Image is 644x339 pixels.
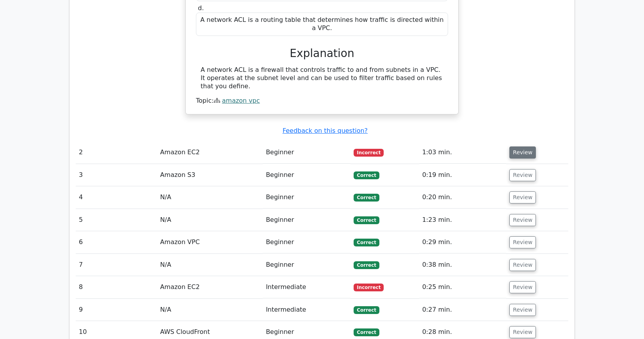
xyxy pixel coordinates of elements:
td: Amazon S3 [157,164,263,186]
td: N/A [157,209,263,231]
button: Review [509,191,536,203]
td: 0:19 min. [419,164,507,186]
button: Review [509,281,536,293]
td: Beginner [263,209,350,231]
button: Review [509,214,536,226]
td: 4 [76,186,157,209]
span: Correct [354,328,379,336]
td: Intermediate [263,299,350,321]
td: 0:25 min. [419,276,507,298]
td: Beginner [263,231,350,253]
div: A network ACL is a firewall that controls traffic to and from subnets in a VPC. It operates at th... [201,66,443,90]
td: N/A [157,186,263,209]
div: Topic: [196,97,448,105]
td: 3 [76,164,157,186]
span: Correct [354,306,379,314]
td: Amazon EC2 [157,276,263,298]
td: Intermediate [263,276,350,298]
td: 0:38 min. [419,254,507,276]
td: 9 [76,299,157,321]
td: Beginner [263,254,350,276]
td: Beginner [263,141,350,164]
td: 5 [76,209,157,231]
td: N/A [157,254,263,276]
td: 8 [76,276,157,298]
button: Review [509,236,536,248]
a: amazon vpc [222,97,260,104]
button: Review [509,326,536,338]
td: Beginner [263,186,350,209]
span: Correct [354,216,379,224]
span: Correct [354,171,379,179]
span: Correct [354,239,379,246]
td: 0:27 min. [419,299,507,321]
button: Review [509,146,536,159]
span: Correct [354,261,379,269]
a: Feedback on this question? [283,127,368,134]
td: Amazon EC2 [157,141,263,164]
td: N/A [157,299,263,321]
td: 0:20 min. [419,186,507,209]
span: d. [198,4,204,12]
span: Incorrect [354,284,384,291]
button: Review [509,304,536,316]
td: 7 [76,254,157,276]
td: 0:29 min. [419,231,507,253]
div: A network ACL is a routing table that determines how traffic is directed within a VPC. [196,12,448,36]
button: Review [509,259,536,271]
td: 1:23 min. [419,209,507,231]
h3: Explanation [201,47,443,60]
span: Incorrect [354,149,384,157]
td: 1:03 min. [419,141,507,164]
button: Review [509,169,536,181]
span: Correct [354,194,379,202]
td: Amazon VPC [157,231,263,253]
td: 2 [76,141,157,164]
td: 6 [76,231,157,253]
td: Beginner [263,164,350,186]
